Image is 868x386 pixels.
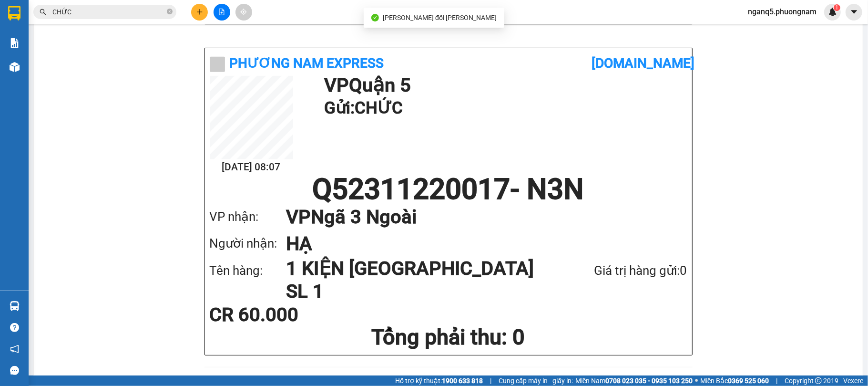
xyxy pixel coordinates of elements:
[395,376,483,386] span: Hỗ trợ kỹ thuật:
[834,4,840,11] sup: 1
[442,377,483,385] strong: 1900 633 818
[815,377,822,384] span: copyright
[10,301,20,311] img: warehouse-icon
[80,36,131,44] b: [DOMAIN_NAME]
[210,234,286,253] div: Người nhận:
[10,62,20,72] img: warehouse-icon
[10,366,19,375] span: message
[740,6,824,18] span: nganq5.phuongnam
[80,45,131,57] li: (c) 2017
[210,207,286,227] div: VP nhận:
[196,9,203,15] span: plus
[499,376,573,386] span: Cung cấp máy in - giấy in:
[828,8,837,16] img: icon-new-feature
[605,377,693,385] strong: 0708 023 035 - 0935 103 250
[218,9,225,15] span: file-add
[575,376,693,386] span: Miền Nam
[695,379,698,383] span: ⚪️
[776,376,777,386] span: |
[592,55,694,71] b: [DOMAIN_NAME]
[52,7,165,17] input: Tìm tên, số ĐT hoặc mã đơn
[40,9,46,15] span: search
[10,38,20,48] img: solution-icon
[103,12,126,35] img: logo.jpg
[286,280,544,303] h1: SL 1
[59,14,94,59] b: Gửi khách hàng
[490,376,491,386] span: |
[10,344,19,354] span: notification
[383,14,497,21] span: [PERSON_NAME] đổi [PERSON_NAME]
[214,4,230,21] button: file-add
[850,8,858,16] span: caret-down
[835,4,838,11] span: 1
[191,4,208,21] button: plus
[846,4,862,21] button: caret-down
[240,9,247,15] span: aim
[210,175,687,204] h1: Q52311220017 - N3N
[230,55,384,71] b: Phương Nam Express
[544,261,687,281] div: Giá trị hàng gửi: 0
[286,230,668,257] h1: HẠ
[8,6,20,21] img: logo-vxr
[10,323,19,332] span: question-circle
[167,8,173,17] span: close-circle
[235,4,252,21] button: aim
[210,305,368,324] div: CR 60.000
[210,159,293,175] h2: [DATE] 08:07
[371,14,379,21] span: check-circle
[286,257,544,280] h1: 1 KIỆN [GEOGRAPHIC_DATA]
[12,62,52,123] b: Phương Nam Express
[210,324,687,350] h1: Tổng phải thu: 0
[286,204,668,230] h1: VP Ngã 3 Ngoài
[700,376,769,386] span: Miền Bắc
[210,261,286,281] div: Tên hàng:
[324,95,683,121] h1: Gửi: CHỨC
[167,9,173,14] span: close-circle
[728,377,769,385] strong: 0369 525 060
[324,76,683,95] h1: VP Quận 5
